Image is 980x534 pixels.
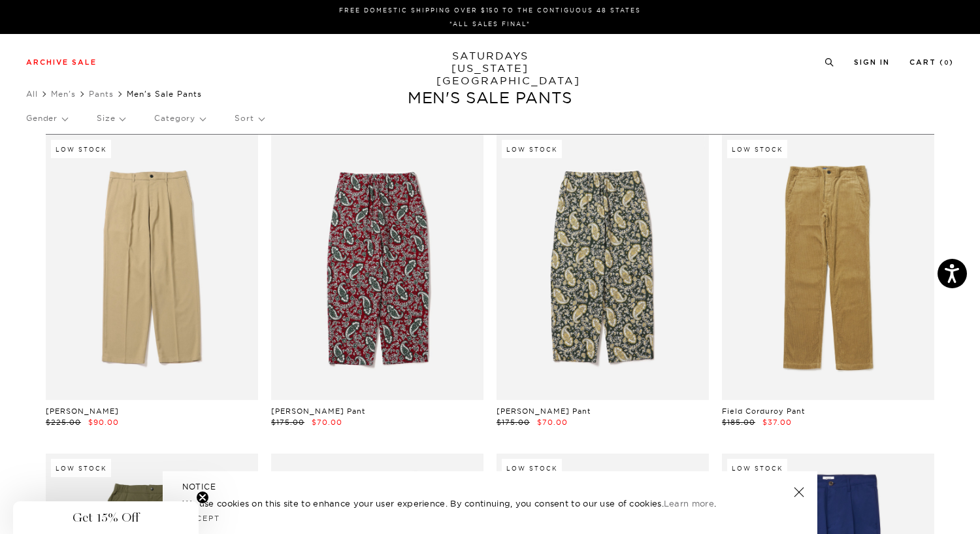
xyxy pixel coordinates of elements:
[51,140,111,158] div: Low Stock
[497,418,530,427] span: $175.00
[854,59,890,66] a: Sign In
[51,459,111,477] div: Low Stock
[196,491,209,504] button: Close teaser
[88,418,119,427] span: $90.00
[46,418,81,427] span: $225.00
[727,459,787,477] div: Low Stock
[271,418,304,427] span: $175.00
[26,59,97,66] a: Archive Sale
[436,50,544,87] a: SATURDAYS[US_STATE][GEOGRAPHIC_DATA]
[51,89,76,99] a: Men's
[154,103,205,133] p: Category
[127,89,202,99] span: Men's Sale Pants
[271,407,365,416] a: [PERSON_NAME] Pant
[727,140,787,158] div: Low Stock
[97,103,125,133] p: Size
[26,103,67,133] p: Gender
[909,59,954,66] a: Cart (0)
[26,89,38,99] a: All
[73,510,139,526] span: Get 15% Off
[182,481,798,493] h5: NOTICE
[502,140,562,158] div: Low Stock
[502,459,562,477] div: Low Stock
[182,514,220,523] a: Accept
[312,418,342,427] span: $70.00
[31,19,949,29] p: *ALL SALES FINAL*
[13,501,199,534] div: Get 15% OffClose teaser
[46,407,119,416] a: [PERSON_NAME]
[89,89,114,99] a: Pants
[537,418,568,427] span: $70.00
[762,418,792,427] span: $37.00
[722,407,805,416] a: Field Corduroy Pant
[497,407,591,416] a: [PERSON_NAME] Pant
[944,60,949,66] small: 0
[664,498,714,509] a: Learn more
[235,103,263,133] p: Sort
[722,418,755,427] span: $185.00
[182,497,751,510] p: We use cookies on this site to enhance your user experience. By continuing, you consent to our us...
[31,5,949,15] p: FREE DOMESTIC SHIPPING OVER $150 TO THE CONTIGUOUS 48 STATES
